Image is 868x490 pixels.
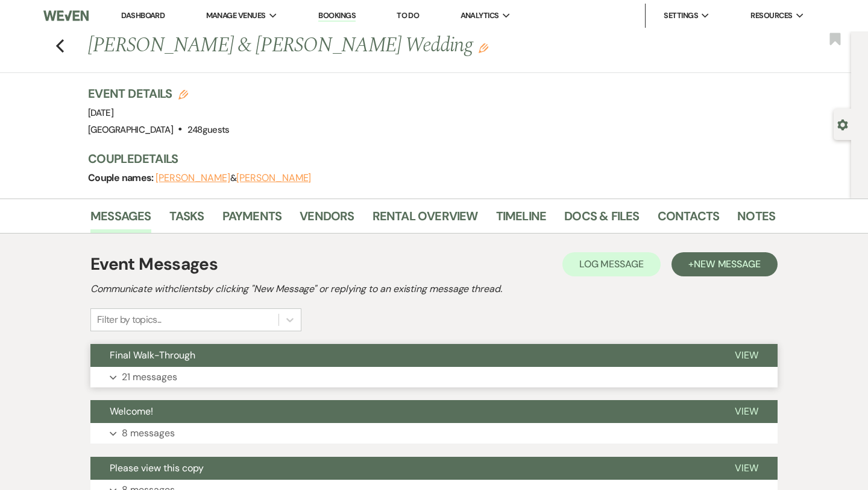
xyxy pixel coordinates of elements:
button: Log Message [562,252,661,276]
span: Manage Venues [206,10,266,22]
span: Settings [664,10,698,22]
span: & [156,172,311,184]
a: Bookings [318,10,356,22]
span: Analytics [461,10,499,22]
span: Resources [750,10,792,22]
span: Final Walk-Through [110,349,195,361]
span: View [735,405,758,418]
button: View [715,400,778,423]
a: Dashboard [121,10,165,21]
a: Vendors [300,206,354,233]
button: Please view this copy [90,457,715,480]
a: Rental Overview [373,206,478,233]
h2: Communicate with clients by clicking "New Message" or replying to an existing message thread. [90,282,778,296]
span: Welcome! [110,405,153,418]
a: Docs & Files [564,206,639,233]
button: 8 messages [90,423,778,444]
button: 21 messages [90,367,778,387]
h3: Couple Details [88,150,763,167]
span: View [735,462,758,474]
button: Open lead details [837,118,848,130]
span: 248 guests [187,124,230,136]
h1: [PERSON_NAME] & [PERSON_NAME] Wedding [88,31,628,60]
div: Filter by topics... [97,313,162,327]
button: [PERSON_NAME] [236,173,311,183]
span: [GEOGRAPHIC_DATA] [88,124,173,136]
button: Welcome! [90,400,715,423]
span: [DATE] [88,107,113,119]
button: View [715,457,778,480]
span: Couple names: [88,171,156,184]
button: [PERSON_NAME] [156,173,230,183]
span: New Message [694,258,761,270]
a: Tasks [169,206,204,233]
span: View [735,349,758,361]
span: Please view this copy [110,462,204,474]
img: Weven Logo [43,3,89,28]
h1: Event Messages [90,252,218,277]
button: Final Walk-Through [90,344,715,367]
a: To Do [397,10,419,21]
p: 8 messages [122,425,175,441]
button: +New Message [671,252,778,276]
a: Messages [90,206,151,233]
a: Contacts [658,206,720,233]
a: Notes [737,206,775,233]
a: Timeline [496,206,547,233]
h3: Event Details [88,85,230,102]
span: Log Message [579,258,644,270]
button: View [715,344,778,367]
p: 21 messages [122,369,177,385]
a: Payments [222,206,282,233]
button: Edit [479,42,488,53]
